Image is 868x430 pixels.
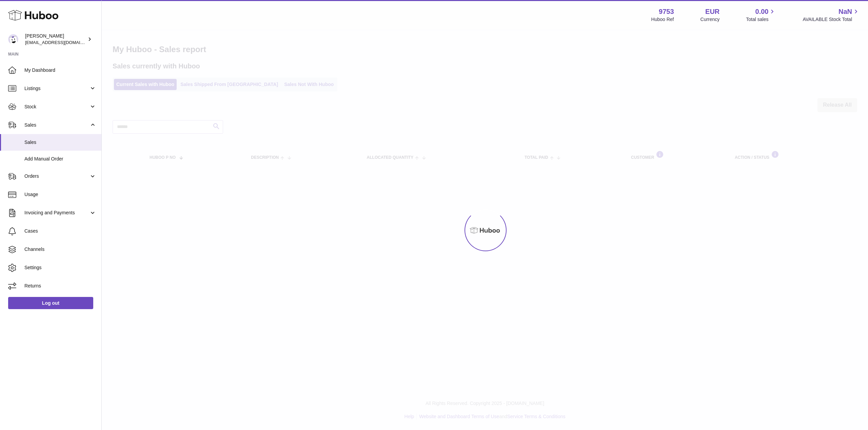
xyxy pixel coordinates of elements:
span: Add Manual Order [24,156,96,162]
a: NaN AVAILABLE Stock Total [803,7,860,23]
span: AVAILABLE Stock Total [803,16,860,23]
span: Usage [24,191,96,198]
span: Cases [24,228,96,234]
div: Currency [701,16,720,23]
span: Orders [24,173,89,179]
span: Settings [24,264,96,271]
span: Invoicing and Payments [24,210,89,216]
span: Listings [24,85,89,92]
strong: 9753 [659,7,674,16]
div: Huboo Ref [651,16,674,23]
span: Returns [24,283,96,289]
span: Sales [24,139,96,146]
span: 0.00 [755,7,769,16]
span: Channels [24,246,96,253]
span: Sales [24,122,89,128]
a: Log out [8,297,93,309]
span: [EMAIL_ADDRESS][DOMAIN_NAME] [25,40,100,45]
div: [PERSON_NAME] [25,33,86,46]
span: Stock [24,104,89,110]
strong: EUR [705,7,719,16]
span: My Dashboard [24,67,96,73]
span: Total sales [746,16,776,23]
span: NaN [839,7,852,16]
a: 0.00 Total sales [746,7,776,23]
img: info@welovenoni.com [8,34,18,44]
